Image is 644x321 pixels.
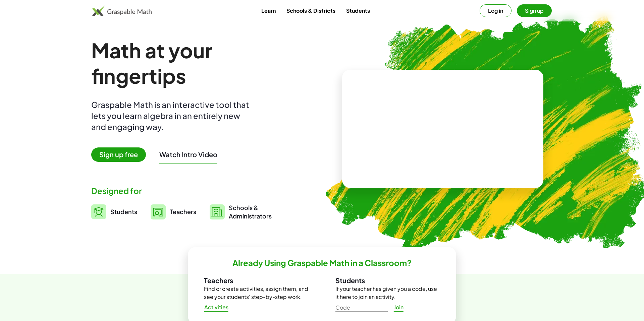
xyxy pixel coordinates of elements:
[204,276,309,285] h3: Teachers
[210,203,272,220] a: Schools &Administrators
[91,38,305,88] h1: Math at your fingertips
[170,208,196,215] span: Teachers
[335,285,440,301] p: If your teacher has given you a code, use it here to join an activity.
[199,301,234,313] a: Activities
[517,4,552,17] button: Sign up
[204,285,309,301] p: Find or create activities, assign them, and see your students' step-by-step work.
[151,204,166,219] img: svg%3e
[91,204,106,219] img: svg%3e
[393,304,404,311] span: Join
[388,301,409,313] a: Join
[229,203,272,220] span: Schools & Administrators
[91,99,252,132] div: Graspable Math is an interactive tool that lets you learn algebra in an entirely new and engaging...
[204,304,228,311] span: Activities
[341,4,375,17] a: Students
[210,204,225,219] img: svg%3e
[392,104,493,154] video: What is this? This is dynamic math notation. Dynamic math notation plays a central role in how Gr...
[151,203,196,220] a: Teachers
[256,4,281,17] a: Learn
[159,150,217,159] button: Watch Intro Video
[232,258,412,268] h2: Already Using Graspable Math in a Classroom?
[480,4,512,17] button: Log in
[335,276,440,285] h3: Students
[91,203,137,220] a: Students
[110,208,137,215] span: Students
[91,185,311,196] div: Designed for
[91,147,146,162] span: Sign up free
[281,4,341,17] a: Schools & Districts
